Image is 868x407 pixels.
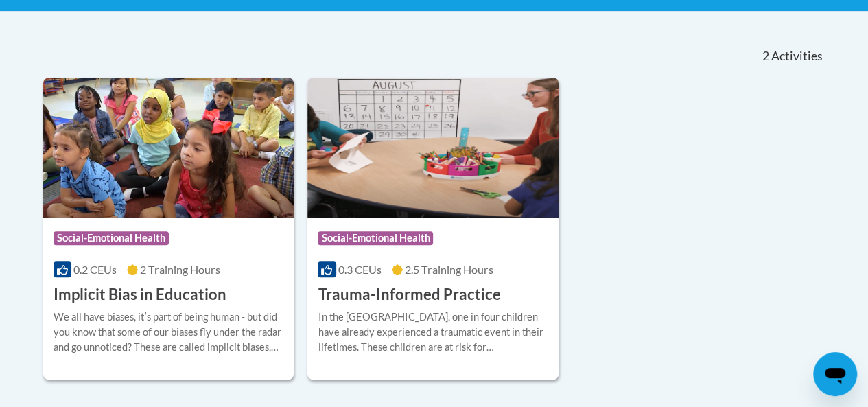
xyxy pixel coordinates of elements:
[307,78,559,380] a: Course LogoSocial-Emotional Health0.3 CEUs2.5 Training Hours Trauma-Informed PracticeIn the [GEOG...
[318,231,433,245] span: Social-Emotional Health
[140,263,220,276] span: 2 Training Hours
[43,78,294,218] img: Course Logo
[318,284,500,305] h3: Trauma-Informed Practice
[405,263,493,276] span: 2.5 Training Hours
[338,263,382,276] span: 0.3 CEUs
[54,231,169,245] span: Social-Emotional Health
[771,49,823,64] span: Activities
[73,263,117,276] span: 0.2 CEUs
[307,78,559,218] img: Course Logo
[54,284,226,305] h3: Implicit Bias in Education
[318,310,548,355] div: In the [GEOGRAPHIC_DATA], one in four children have already experienced a traumatic event in thei...
[813,352,857,396] iframe: Button to launch messaging window
[43,78,294,380] a: Course LogoSocial-Emotional Health0.2 CEUs2 Training Hours Implicit Bias in EducationWe all have ...
[54,310,284,355] div: We all have biases, itʹs part of being human - but did you know that some of our biases fly under...
[762,49,769,64] span: 2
